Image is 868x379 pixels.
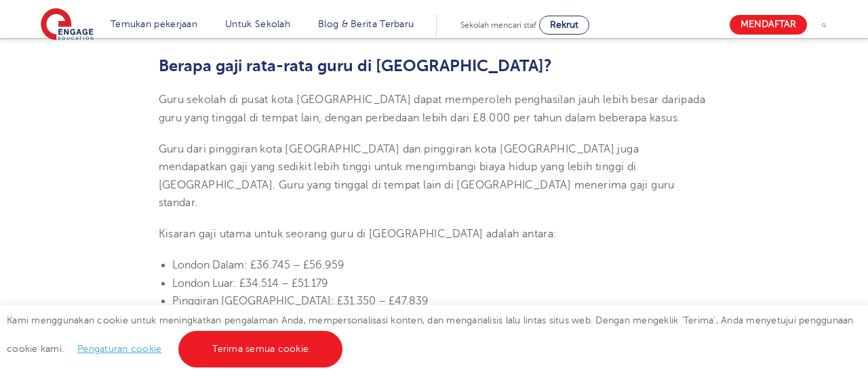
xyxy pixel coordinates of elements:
font: London Luar: £34.514 – £51.179 [172,277,328,290]
font: Kisaran gaji utama untuk seorang guru di [GEOGRAPHIC_DATA] adalah antara: [159,228,557,240]
font: Terima semua cookie [212,344,309,354]
font: Berapa gaji rata-rata guru di [GEOGRAPHIC_DATA]? [159,56,552,75]
font: Guru sekolah di pusat kota [GEOGRAPHIC_DATA] dapat memperoleh penghasilan jauh lebih besar daripa... [159,94,706,123]
font: London Dalam: £36.745 – £56.959 [172,259,344,271]
a: Terima semua cookie [178,331,342,367]
font: Kami menggunakan cookie untuk meningkatkan pengalaman Anda, mempersonalisasi konten, dan menganal... [7,315,854,355]
font: Pinggiran [GEOGRAPHIC_DATA]: £31.350 – £47.839 [172,295,429,307]
a: Pengaturan cookie [77,344,161,354]
font: Guru dari pinggiran kota [GEOGRAPHIC_DATA] dan pinggiran kota [GEOGRAPHIC_DATA] juga mendapatkan ... [159,143,675,209]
